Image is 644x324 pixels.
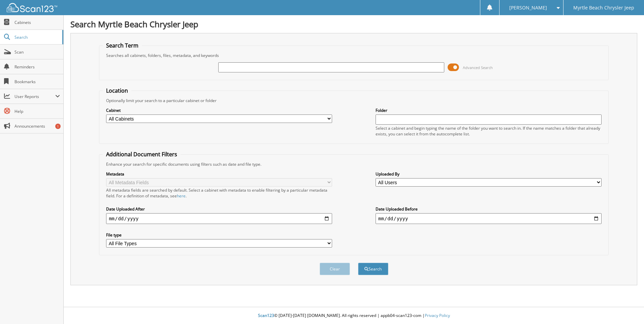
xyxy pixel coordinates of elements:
[177,193,186,199] a: here
[103,151,181,158] legend: Additional Document Filters
[106,232,332,238] label: File type
[320,263,350,275] button: Clear
[509,6,547,10] span: [PERSON_NAME]
[14,34,59,40] span: Search
[55,124,61,129] div: 1
[463,65,493,70] span: Advanced Search
[376,107,602,113] label: Folder
[70,19,637,30] h1: Search Myrtle Beach Chrysler Jeep
[106,187,332,199] div: All metadata fields are searched by default. Select a cabinet with metadata to enable filtering b...
[258,313,274,318] span: Scan123
[376,206,602,212] label: Date Uploaded Before
[425,313,450,318] a: Privacy Policy
[376,213,602,224] input: end
[14,64,60,70] span: Reminders
[573,6,634,10] span: Myrtle Beach Chrysler Jeep
[14,49,60,55] span: Scan
[106,107,332,113] label: Cabinet
[106,171,332,177] label: Metadata
[64,307,644,324] div: © [DATE]-[DATE] [DOMAIN_NAME]. All rights reserved | appb04-scan123-com |
[358,263,388,275] button: Search
[103,53,605,58] div: Searches all cabinets, folders, files, metadata, and keywords
[14,20,60,25] span: Cabinets
[103,98,605,103] div: Optionally limit your search to a particular cabinet or folder
[103,87,131,94] legend: Location
[14,108,60,114] span: Help
[7,3,57,12] img: scan123-logo-white.svg
[376,171,602,177] label: Uploaded By
[376,125,602,137] div: Select a cabinet and begin typing the name of the folder you want to search in. If the name match...
[14,94,55,99] span: User Reports
[14,79,60,85] span: Bookmarks
[103,42,142,49] legend: Search Term
[106,206,332,212] label: Date Uploaded After
[106,213,332,224] input: start
[14,123,60,129] span: Announcements
[103,161,605,167] div: Enhance your search for specific documents using filters such as date and file type.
